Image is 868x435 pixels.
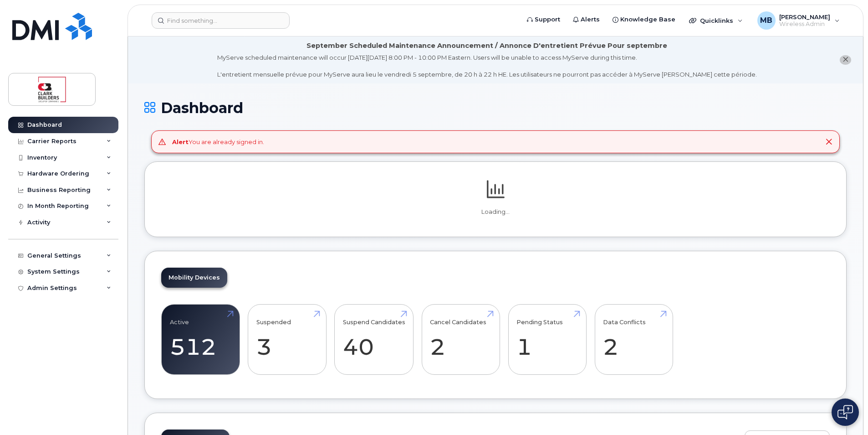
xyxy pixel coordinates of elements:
[161,268,227,288] a: Mobility Devices
[306,41,667,51] div: September Scheduled Maintenance Announcement / Annonce D'entretient Prévue Pour septembre
[217,53,757,79] div: MyServe scheduled maintenance will occur [DATE][DATE] 8:00 PM - 10:00 PM Eastern. Users will be u...
[840,55,851,65] button: close notification
[144,100,847,116] h1: Dashboard
[172,138,189,145] strong: Alert
[343,310,405,370] a: Suspend Candidates 40
[170,310,231,370] a: Active 512
[256,310,318,370] a: Suspended 3
[837,405,853,419] img: Open chat
[603,310,664,370] a: Data Conflicts 2
[516,310,578,370] a: Pending Status 1
[161,208,830,216] p: Loading...
[430,310,491,370] a: Cancel Candidates 2
[172,138,264,146] div: You are already signed in.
